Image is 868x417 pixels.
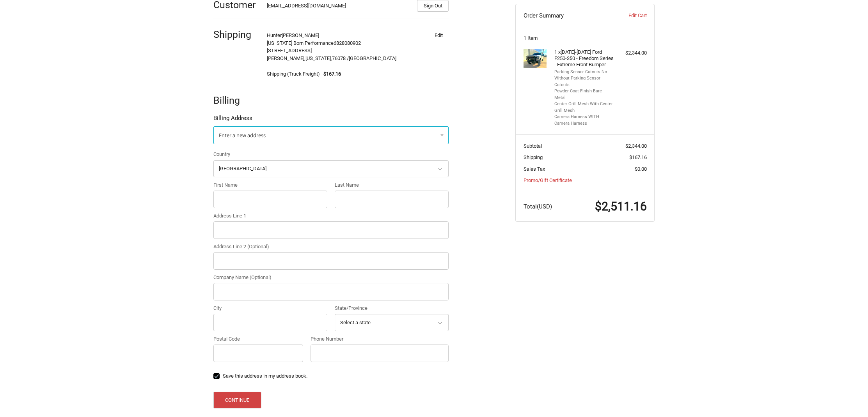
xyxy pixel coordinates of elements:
span: [US_STATE] Born Performance [267,40,334,46]
label: Address Line 2 [213,243,449,251]
h4: 1 x [DATE]-[DATE] Ford F250-350 - Freedom Series - Extreme Front Bumper [554,49,614,68]
label: Address Line 1 [213,212,449,220]
li: Center Grill Mesh With Center Grill Mesh [554,101,614,114]
a: Edit Cart [608,12,646,19]
span: $167.16 [320,70,341,78]
span: Hunter [267,32,282,38]
legend: Billing Address [213,114,252,126]
span: $2,511.16 [595,200,647,213]
label: State/Province [335,304,449,312]
span: [STREET_ADDRESS] [267,48,312,53]
span: Sales Tax [524,166,545,172]
label: First Name [213,181,327,189]
span: 76078 / [332,55,349,61]
div: $2,344.00 [616,49,647,57]
small: (Optional) [250,274,272,280]
label: Postal Code [213,335,303,343]
li: Parking Sensor Cutouts No - Without Parking Sensor Cutouts [554,69,614,88]
label: City [213,304,327,312]
label: Country [213,150,449,158]
span: $167.16 [629,154,647,160]
button: Edit [428,30,449,41]
button: Continue [213,392,261,408]
label: Last Name [335,181,449,189]
h3: 1 Item [524,35,647,41]
a: Promo/Gift Certificate [524,177,572,183]
span: 6828080902 [334,40,361,46]
label: Save this address in my address book. [213,373,449,379]
h2: Billing [213,94,259,106]
span: Shipping [524,154,543,160]
span: [PERSON_NAME], [267,55,305,61]
h3: Order Summary [524,12,608,19]
li: Camera Harness WITH Camera Harness [554,114,614,127]
h2: Shipping [213,28,259,41]
span: [PERSON_NAME] [282,32,319,38]
span: Shipping (Truck Freight) [267,70,320,78]
label: Company Name [213,274,449,281]
span: $0.00 [635,166,647,172]
span: Total (USD) [524,203,552,210]
label: Phone Number [311,335,449,343]
span: Subtotal [524,143,542,149]
span: [US_STATE], [305,55,332,61]
a: Enter or select a different address [213,126,449,144]
span: $2,344.00 [625,143,647,149]
span: [GEOGRAPHIC_DATA] [349,55,396,61]
span: Enter a new address [219,132,266,139]
li: Powder Coat Finish Bare Metal [554,88,614,101]
small: (Optional) [247,244,269,249]
div: [EMAIL_ADDRESS][DOMAIN_NAME] [267,2,410,12]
